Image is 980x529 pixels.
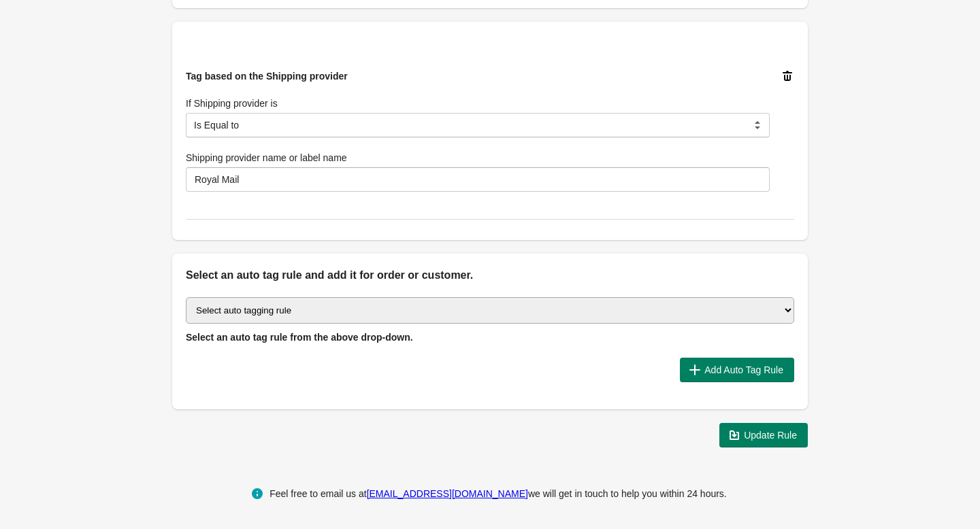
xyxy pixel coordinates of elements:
input: Parcel Select Ground or UPS [186,167,770,192]
span: Update Rule [744,430,797,441]
span: Tag based on the Shipping provider [186,71,348,82]
button: Update Rule [719,423,808,447]
h2: Select an auto tag rule and add it for order or customer. [186,267,794,284]
span: Add Auto Tag Rule [704,364,783,375]
a: [EMAIL_ADDRESS][DOMAIN_NAME] [367,488,528,499]
label: Shipping provider name or label name [186,151,347,165]
button: Add Auto Tag Rule [680,358,794,382]
span: Select an auto tag rule from the above drop-down. [186,332,413,343]
label: If Shipping provider is [186,97,278,110]
div: Feel free to email us at we will get in touch to help you within 24 hours. [269,485,727,502]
